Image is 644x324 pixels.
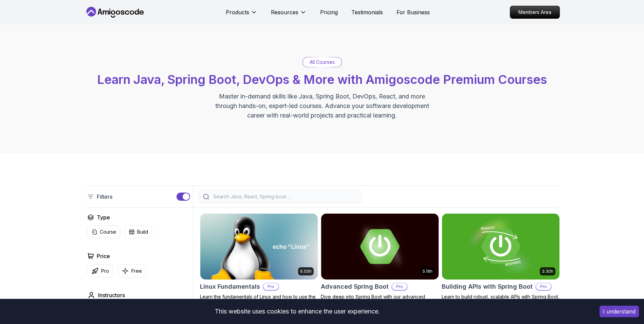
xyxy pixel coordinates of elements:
p: Build [137,229,148,235]
h2: Linux Fundamentals [200,282,260,291]
button: Resources [271,8,307,22]
h2: Price [97,252,110,260]
p: Dive deep into Spring Boot with our advanced course, designed to take your skills from intermedia... [321,293,439,314]
p: Products [226,8,249,16]
h2: Building APIs with Spring Boot [442,282,533,291]
p: Pro [536,283,551,290]
div: This website uses cookies to enhance the user experience. [5,304,589,319]
a: Advanced Spring Boot card5.18hAdvanced Spring BootProDive deep into Spring Boot with our advanced... [321,213,439,314]
p: 5.18h [423,269,433,274]
button: Build [125,226,152,238]
p: Pro [392,283,407,290]
button: Accept cookies [600,306,639,317]
input: Search Java, React, Spring boot ... [212,193,357,200]
p: Pro [101,268,109,274]
span: Learn Java, Spring Boot, DevOps & More with Amigoscode Premium Courses [97,72,547,87]
p: Master in-demand skills like Java, Spring Boot, DevOps, React, and more through hands-on, expert-... [208,92,436,120]
p: Pro [263,283,278,290]
p: Learn to build robust, scalable APIs with Spring Boot, mastering REST principles, JSON handling, ... [442,293,560,314]
button: Pro [87,264,113,277]
button: Course [87,226,121,238]
p: 6.00h [300,269,312,274]
a: Members Area [510,6,560,19]
a: Linux Fundamentals card6.00hLinux FundamentalsProLearn the fundamentals of Linux and how to use t... [200,213,318,307]
h2: Instructors [98,291,125,299]
a: Pricing [320,8,338,16]
a: Testimonials [351,8,383,16]
p: Free [131,268,142,274]
p: Resources [271,8,298,16]
h2: Advanced Spring Boot [321,282,389,291]
h2: Type [97,213,110,221]
img: Linux Fundamentals card [200,214,318,280]
a: Building APIs with Spring Boot card3.30hBuilding APIs with Spring BootProLearn to build robust, s... [442,213,560,314]
p: All Courses [310,59,335,66]
button: Free [117,264,146,277]
p: Members Area [510,6,559,18]
img: Building APIs with Spring Boot card [442,214,559,280]
button: Products [226,8,257,22]
p: Filters [97,193,112,201]
a: For Business [397,8,430,16]
img: Advanced Spring Boot card [321,214,439,280]
p: Course [100,229,116,235]
p: 3.30h [542,269,553,274]
p: Learn the fundamentals of Linux and how to use the command line [200,293,318,307]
